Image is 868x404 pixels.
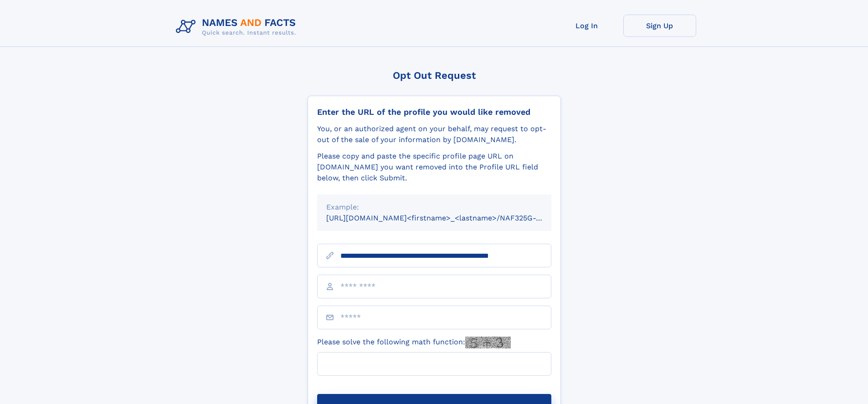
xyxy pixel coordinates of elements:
label: Please solve the following math function: [317,337,511,348]
div: Example: [326,202,542,213]
div: Opt Out Request [308,70,561,81]
a: Sign Up [623,15,696,37]
div: You, or an authorized agent on your behalf, may request to opt-out of the sale of your informatio... [317,123,551,145]
small: [URL][DOMAIN_NAME]<firstname>_<lastname>/NAF325G-xxxxxxxx [326,214,569,222]
div: Enter the URL of the profile you would like removed [317,107,551,117]
div: Please copy and paste the specific profile page URL on [DOMAIN_NAME] you want removed into the Pr... [317,151,551,184]
img: Logo Names and Facts [172,15,303,39]
a: Log In [550,15,623,37]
